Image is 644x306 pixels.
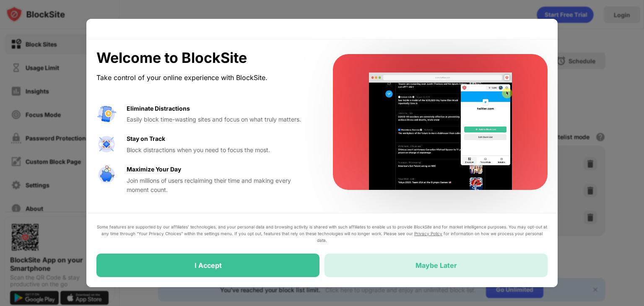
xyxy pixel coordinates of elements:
[96,165,117,185] img: value-safe-time.svg
[415,261,457,270] div: Maybe Later
[127,104,190,113] div: Eliminate Distractions
[96,104,117,124] img: value-avoid-distractions.svg
[127,176,313,195] div: Join millions of users reclaiming their time and making every moment count.
[96,134,117,154] img: value-focus.svg
[96,72,313,84] div: Take control of your online experience with BlockSite.
[127,134,165,143] div: Stay on Track
[127,145,313,155] div: Block distractions when you need to focus the most.
[127,165,181,174] div: Maximize Your Day
[96,49,313,67] div: Welcome to BlockSite
[96,223,548,244] div: Some features are supported by our affiliates’ technologies, and your personal data and browsing ...
[127,115,313,124] div: Easily block time-wasting sites and focus on what truly matters.
[414,231,442,236] a: Privacy Policy
[195,261,222,270] div: I Accept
